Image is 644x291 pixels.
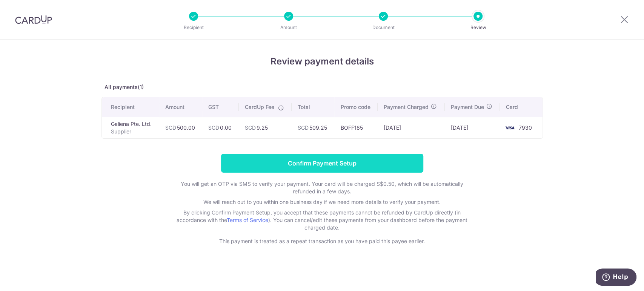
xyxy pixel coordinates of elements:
span: SGD [245,124,256,131]
td: [DATE] [378,117,445,138]
td: BOFF185 [334,117,377,138]
span: CardUp Fee [245,103,274,111]
p: Document [355,24,411,31]
p: Recipient [166,24,221,31]
p: Amount [261,24,317,31]
h4: Review payment details [101,55,543,68]
p: You will get an OTP via SMS to verify your payment. Your card will be charged S$0.50, which will ... [171,180,473,195]
th: Total [292,97,334,117]
p: Review [450,24,506,31]
td: 9.25 [239,117,292,138]
td: [DATE] [445,117,500,138]
th: Recipient [102,97,159,117]
a: Terms of Service [227,217,268,223]
th: Promo code [334,97,377,117]
input: Confirm Payment Setup [221,154,423,173]
span: SGD [298,124,309,131]
span: Payment Charged [384,103,429,111]
p: All payments(1) [101,83,543,91]
p: We will reach out to you within one business day if we need more details to verify your payment. [171,198,473,206]
span: SGD [208,124,219,131]
span: 7930 [519,124,532,131]
td: Galiena Pte. Ltd. [102,117,159,138]
p: This payment is treated as a repeat transaction as you have paid this payee earlier. [171,237,473,245]
td: 500.00 [159,117,202,138]
p: Supplier [111,128,153,135]
iframe: Opens a widget where you can find more information [596,268,636,287]
th: Card [500,97,542,117]
th: Amount [159,97,202,117]
td: 509.25 [292,117,334,138]
p: By clicking Confirm Payment Setup, you accept that these payments cannot be refunded by CardUp di... [171,209,473,231]
span: Payment Due [451,103,484,111]
td: 0.00 [202,117,239,138]
img: CardUp [15,15,52,24]
img: <span class="translation_missing" title="translation missing: en.account_steps.new_confirm_form.b... [502,123,517,132]
span: SGD [165,124,176,131]
th: GST [202,97,239,117]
